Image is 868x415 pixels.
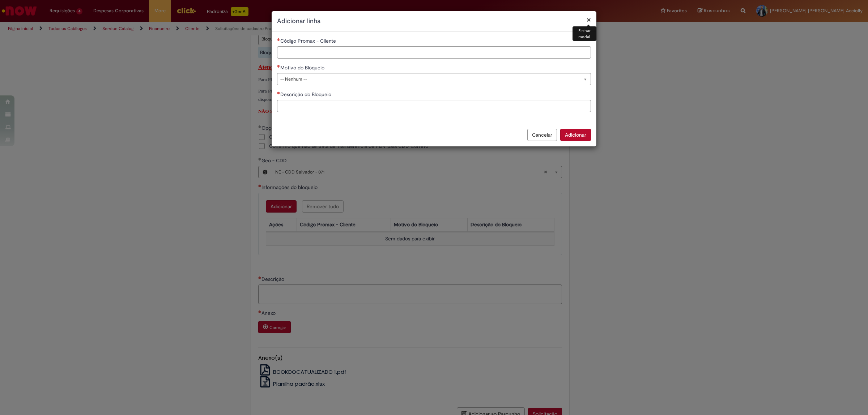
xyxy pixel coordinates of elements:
button: Fechar modal [587,16,591,23]
button: Cancelar [527,129,557,141]
span: Necessários [277,38,280,41]
span: Código Promax - Cliente [280,38,337,44]
input: Descrição do Bloqueio [277,100,591,112]
span: Necessários [277,65,280,68]
button: Adicionar [560,129,591,141]
h2: Adicionar linha [277,17,591,26]
span: Motivo do Bloqueio [280,64,326,71]
span: Necessários [277,91,280,94]
input: Código Promax - Cliente [277,46,591,59]
span: Descrição do Bloqueio [280,91,333,98]
div: Fechar modal [573,26,596,41]
span: -- Nenhum -- [280,73,576,85]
